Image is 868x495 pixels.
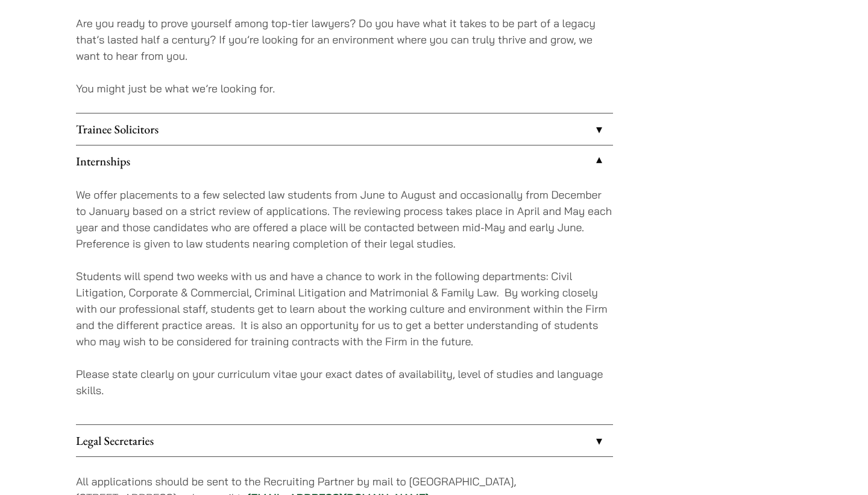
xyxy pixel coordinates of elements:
p: You might just be what we’re looking for. [76,80,613,97]
p: Please state clearly on your curriculum vitae your exact dates of availability, level of studies ... [76,366,613,398]
a: Legal Secretaries [76,425,613,456]
div: Internships [76,177,613,424]
p: Are you ready to prove yourself among top-tier lawyers? Do you have what it takes to be part of a... [76,15,613,64]
p: We offer placements to a few selected law students from June to August and occasionally from Dece... [76,187,613,252]
a: Trainee Solicitors [76,113,613,145]
p: Students will spend two weeks with us and have a chance to work in the following departments: Civ... [76,268,613,350]
a: Internships [76,145,613,177]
